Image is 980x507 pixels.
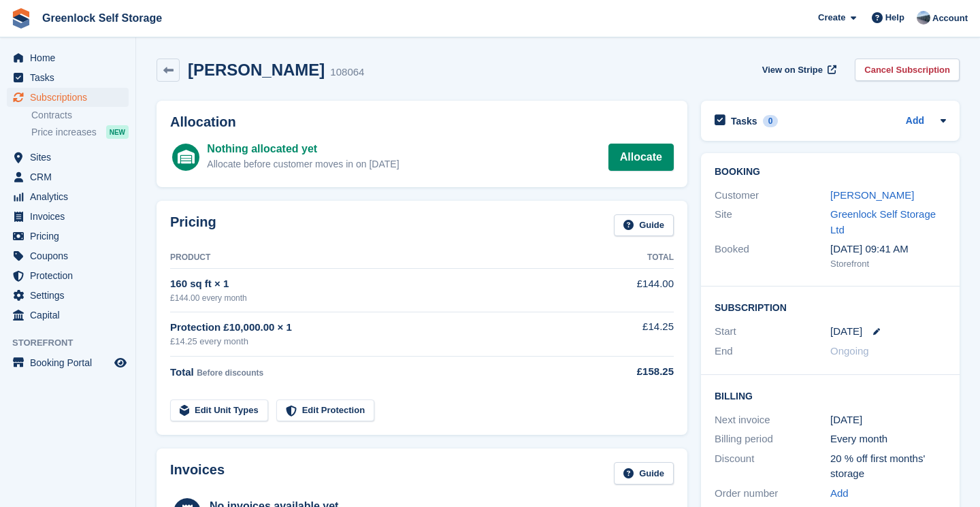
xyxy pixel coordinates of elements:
div: End [715,344,830,359]
span: View on Stripe [762,63,823,77]
span: Pricing [30,227,112,246]
span: Tasks [30,68,112,87]
div: Order number [715,486,830,502]
a: Add [906,114,924,129]
a: Guide [614,462,674,485]
img: Jamie Hamilton [917,11,930,24]
div: Nothing allocated yet [207,141,399,157]
div: Next invoice [715,412,830,428]
div: Start [715,324,830,340]
span: Settings [30,286,112,305]
div: NEW [106,125,129,139]
span: Home [30,48,112,67]
a: menu [7,353,129,372]
time: 2025-09-19 00:00:00 UTC [830,324,862,340]
a: menu [7,187,129,206]
h2: Tasks [731,115,757,127]
a: menu [7,227,129,246]
span: Invoices [30,207,112,226]
div: Customer [715,188,830,203]
div: Storefront [830,257,946,271]
span: Booking Portal [30,353,112,372]
span: Before discounts [197,368,263,378]
div: 0 [763,115,779,127]
a: Edit Protection [276,399,374,422]
img: stora-icon-8386f47178a22dfd0bd8f6a31ec36ba5ce8667c1dd55bd0f319d3a0aa187defe.svg [11,8,31,29]
a: menu [7,48,129,67]
h2: Subscription [715,300,946,314]
td: £144.00 [597,269,674,312]
div: Booked [715,242,830,270]
a: menu [7,68,129,87]
span: Help [885,11,904,24]
div: [DATE] 09:41 AM [830,242,946,257]
a: menu [7,167,129,186]
span: Storefront [12,336,135,350]
span: Coupons [30,246,112,265]
a: Greenlock Self Storage Ltd [830,208,936,235]
th: Total [597,247,674,269]
a: View on Stripe [757,59,839,81]
span: Total [170,366,194,378]
div: Discount [715,451,830,482]
div: £158.25 [597,364,674,380]
h2: Pricing [170,214,216,237]
a: Allocate [608,144,674,171]
th: Product [170,247,597,269]
span: Sites [30,148,112,167]
a: menu [7,246,129,265]
h2: [PERSON_NAME] [188,61,325,79]
div: [DATE] [830,412,946,428]
div: Billing period [715,431,830,447]
span: Create [818,11,845,24]
a: menu [7,266,129,285]
a: [PERSON_NAME] [830,189,914,201]
div: £144.00 every month [170,292,597,304]
a: Preview store [112,355,129,371]
td: £14.25 [597,312,674,356]
h2: Billing [715,389,946,402]
a: menu [7,286,129,305]
a: Greenlock Self Storage [37,7,167,29]
a: Contracts [31,109,129,122]
span: Capital [30,306,112,325]
a: menu [7,88,129,107]
span: Protection [30,266,112,285]
a: Guide [614,214,674,237]
a: menu [7,148,129,167]
div: Every month [830,431,946,447]
h2: Invoices [170,462,225,485]
h2: Allocation [170,114,674,130]
div: £14.25 every month [170,335,597,348]
div: 20 % off first months' storage [830,451,946,482]
a: Price increases NEW [31,125,129,140]
span: Price increases [31,126,97,139]
span: Subscriptions [30,88,112,107]
div: Site [715,207,830,238]
span: Ongoing [830,345,869,357]
span: CRM [30,167,112,186]
h2: Booking [715,167,946,178]
div: 160 sq ft × 1 [170,276,597,292]
a: Edit Unit Types [170,399,268,422]
a: Cancel Subscription [855,59,960,81]
div: 108064 [330,65,364,80]
a: Add [830,486,849,502]
span: Account [932,12,968,25]
a: menu [7,306,129,325]
div: Protection £10,000.00 × 1 [170,320,597,336]
a: menu [7,207,129,226]
div: Allocate before customer moves in on [DATE] [207,157,399,171]
span: Analytics [30,187,112,206]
